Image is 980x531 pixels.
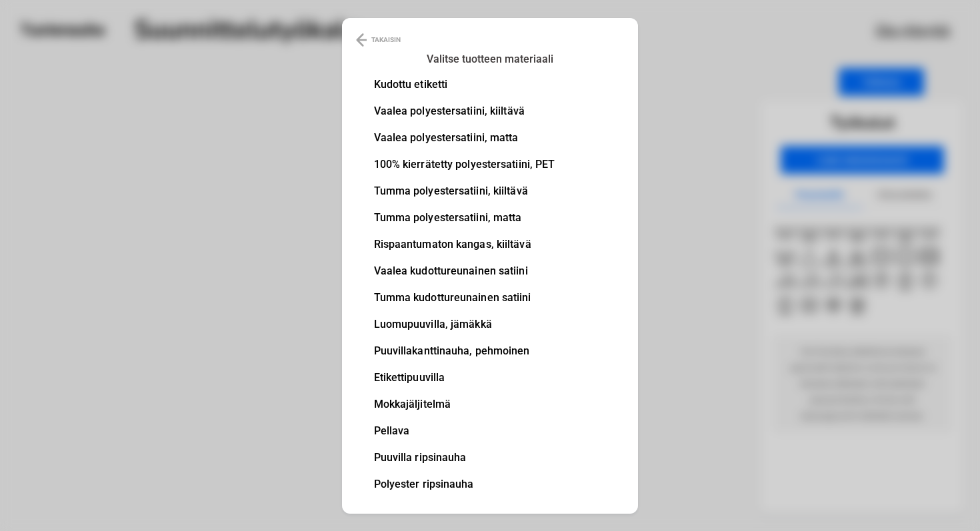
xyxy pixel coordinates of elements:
li: 100% kierrätetty polyestersatiini, PET [374,159,555,170]
h3: Valitse tuotteen materiaali [382,50,598,69]
li: Vaalea polyestersatiini, matta [374,133,555,143]
img: Back [356,32,367,48]
li: Tumma polyestersatiini, matta [374,213,555,223]
li: Puuvillakanttinauha, pehmoinen [374,346,555,356]
li: Rispaantumaton kangas, kiiltävä [374,239,555,250]
li: Puuvilla ripsinauha [374,452,555,463]
li: Pellava [374,426,555,436]
li: Luomupuuvilla, jämäkkä [374,319,555,330]
li: Polyester ripsinauha [374,479,555,490]
li: Mokkajäljitelmä [374,399,555,410]
li: Tumma kudottureunainen satiini [374,292,555,303]
li: Vaalea kudottureunainen satiini [374,266,555,276]
li: Vaalea polyestersatiini, kiiltävä [374,106,555,117]
li: Kudottu etiketti [374,79,555,90]
p: TAKAISIN [371,32,401,48]
li: Tumma polyestersatiini, kiiltävä [374,186,555,197]
li: Etikettipuuvilla [374,372,555,383]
